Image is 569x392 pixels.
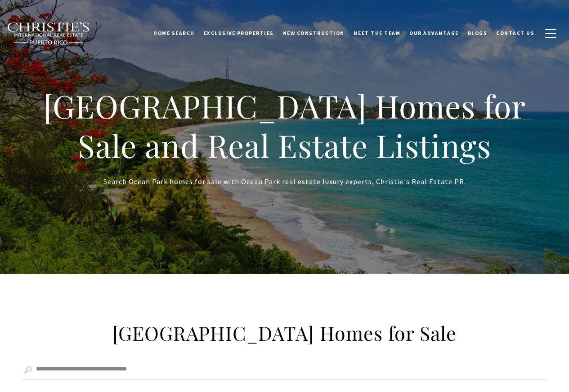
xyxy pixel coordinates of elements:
img: Christie's International Real Estate black text logo [7,22,90,45]
a: Exclusive Properties [199,22,278,44]
span: New Construction [283,30,345,36]
a: Meet the Team [349,22,405,44]
h2: [GEOGRAPHIC_DATA] Homes for Sale [91,321,478,346]
span: Blogs [468,30,488,36]
span: Our Advantage [409,30,459,36]
span: [GEOGRAPHIC_DATA] Homes for Sale and Real Estate Listings [43,84,526,166]
a: Blogs [463,22,492,44]
span: Contact Us [496,30,534,36]
a: Home Search [149,22,199,44]
span: Search Ocean Park homes for sale with Ocean Park real estate luxury experts, Christie's Real Esta... [103,177,466,186]
a: Our Advantage [405,22,463,44]
a: New Construction [278,22,349,44]
span: Exclusive Properties [204,30,274,36]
